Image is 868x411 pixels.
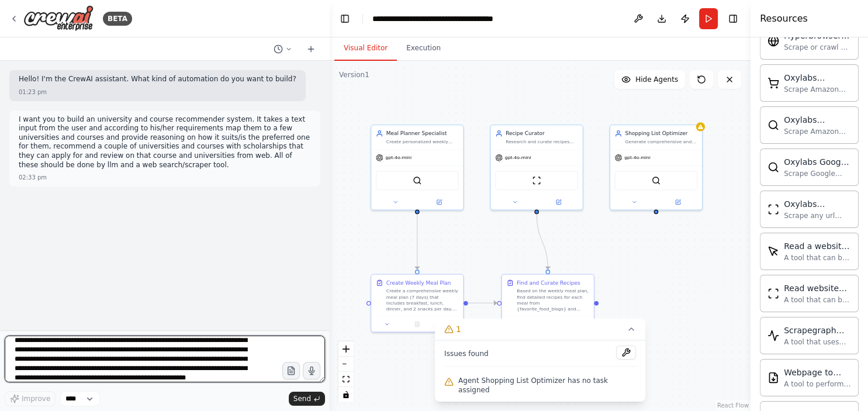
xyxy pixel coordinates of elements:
div: Meal Planner SpecialistCreate personalized weekly meal plans based on dietary preferences {dietar... [371,125,464,210]
div: Create Weekly Meal Plan [386,279,451,286]
div: A tool that can be used to read a website content. [784,295,851,305]
span: 1 [456,323,461,335]
div: Research and curate recipes from {favorite_food_blogs} and discover new recipes that match the me... [506,139,578,144]
div: BETA [103,12,132,26]
img: SerperDevTool [413,176,421,185]
img: SerplyWebpageToMarkdownTool [767,372,779,384]
img: OxylabsUniversalScraperTool [767,203,779,215]
button: Execution [397,36,450,61]
span: Agent Shopping List Optimizer has no task assigned [458,376,636,395]
div: Recipe CuratorResearch and curate recipes from {favorite_food_blogs} and discover new recipes tha... [490,125,583,210]
button: Open in side panel [418,198,460,206]
button: zoom in [338,341,354,357]
h4: Resources [760,12,808,26]
button: Hide right sidebar [725,11,741,27]
div: Read a website content [784,240,851,252]
button: Hide Agents [614,70,685,89]
div: Scrapegraph website scraper [784,324,851,336]
img: Logo [23,5,94,32]
img: OxylabsGoogleSearchScraperTool [767,161,779,173]
button: Visual Editor [334,36,397,61]
div: Recipe Curator [506,130,578,137]
div: Create a comprehensive weekly meal plan (7 days) that includes breakfast, lunch, dinner, and 2 sn... [386,288,459,312]
nav: breadcrumb [372,13,504,25]
div: Generate comprehensive and organized shopping lists based on the weekly meal plan and recipes. Op... [625,139,697,144]
div: Version 1 [339,70,369,80]
div: Find and Curate RecipesBased on the weekly meal plan, find detailed recipes for each meal from {f... [501,274,594,332]
button: fit view [338,372,354,387]
div: Webpage to Markdown [784,367,851,378]
div: Find and Curate Recipes [517,279,580,286]
div: Read website content [784,282,851,294]
img: ScrapeElementFromWebsiteTool [767,246,779,257]
span: Issues found [444,349,489,358]
button: Send [289,392,325,406]
div: Based on the weekly meal plan, find detailed recipes for each meal from {favorite_food_blogs} and... [517,288,589,312]
div: 01:23 pm [19,88,47,96]
img: SerperDevTool [652,176,660,185]
div: Meal Planner Specialist [386,130,459,137]
div: Shopping List OptimizerGenerate comprehensive and organized shopping lists based on the weekly me... [610,125,703,210]
a: React Flow attribution [717,402,749,409]
button: Open in side panel [657,198,699,206]
button: Improve [5,391,56,406]
div: Scrape Google Search results with Oxylabs Google Search Scraper [784,169,851,178]
p: I want you to build an university and course recommender system. It takes a text input from the u... [19,115,311,170]
div: Scrape any url with Oxylabs Universal Scraper [784,211,851,220]
button: Open in side panel [537,198,579,206]
button: 1 [435,319,645,340]
g: Edge from 6e7e3013-cce8-46a5-922a-50a4a44a8346 to e8776ab4-f487-417b-83b1-99564836e881 [533,213,552,270]
div: Create personalized weekly meal plans based on dietary preferences {dietary_preferences}, conside... [386,139,459,144]
div: React Flow controls [338,341,354,402]
button: Click to speak your automation idea [303,362,320,379]
img: HyperbrowserLoadTool [767,35,779,47]
span: Send [293,394,311,403]
div: A tool that uses Scrapegraph AI to intelligently scrape website content. [784,337,851,347]
img: OxylabsAmazonSearchScraperTool [767,119,779,131]
button: No output available [402,320,433,329]
div: Oxylabs Google Search Scraper tool [784,156,851,168]
div: Oxylabs Amazon Search Scraper tool [784,114,851,126]
div: Scrape Amazon product pages with Oxylabs Amazon Product Scraper [784,85,851,94]
img: OxylabsAmazonProductScraperTool [767,77,779,89]
span: gpt-4o-mini [505,155,531,161]
span: Hide Agents [635,75,678,84]
div: Shopping List Optimizer [625,130,697,137]
g: Edge from 3c55b425-1ccd-4782-809d-b05dfc8fc4c3 to e8776ab4-f487-417b-83b1-99564836e881 [468,299,497,307]
span: gpt-4o-mini [385,155,411,161]
span: Improve [22,394,50,403]
div: Scrape or crawl a website using Hyperbrowser and return the contents in properly formatted markdo... [784,43,851,52]
p: Hello! I'm the CrewAI assistant. What kind of automation do you want to build? [19,75,296,84]
g: Edge from fc2c5493-5889-46c3-84f1-49d4f04c2ad7 to 3c55b425-1ccd-4782-809d-b05dfc8fc4c3 [413,213,421,270]
div: A tool to perform convert a webpage to markdown to make it easier for LLMs to understand [784,379,851,389]
button: Hide left sidebar [337,11,353,27]
div: Oxylabs Amazon Product Scraper tool [784,72,851,84]
img: ScrapeWebsiteTool [767,288,779,299]
div: Oxylabs Universal Scraper tool [784,198,851,210]
button: Upload files [282,362,300,379]
div: Scrape Amazon search results with Oxylabs Amazon Search Scraper [784,127,851,136]
div: 02:33 pm [19,173,47,182]
img: ScrapeWebsiteTool [532,176,541,185]
div: Create Weekly Meal PlanCreate a comprehensive weekly meal plan (7 days) that includes breakfast, ... [371,274,464,332]
button: zoom out [338,357,354,372]
span: gpt-4o-mini [624,155,651,161]
img: ScrapegraphScrapeTool [767,330,779,341]
button: Start a new chat [302,42,320,56]
button: Switch to previous chat [269,42,297,56]
div: A tool that can be used to read a website content. [784,253,851,263]
button: toggle interactivity [338,387,354,402]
